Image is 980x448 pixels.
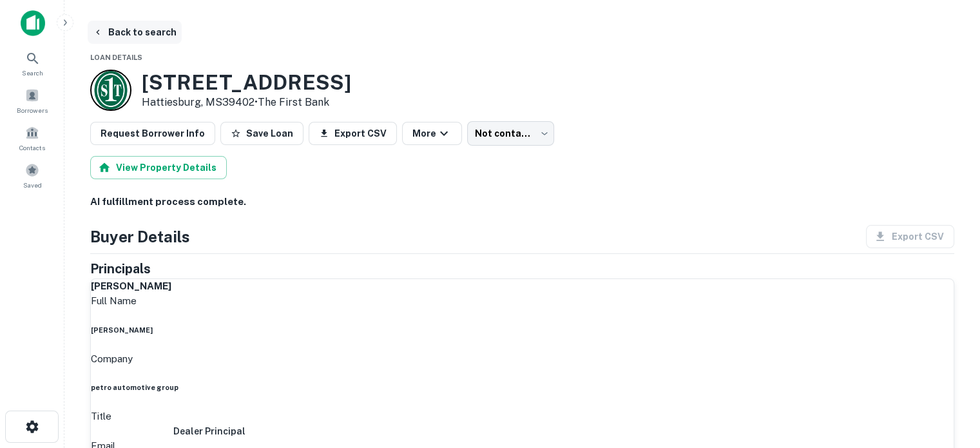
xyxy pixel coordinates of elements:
button: Back to search [88,21,182,44]
span: Loan Details [90,54,142,61]
button: View Property Details [90,156,227,179]
p: Hattiesburg, MS39402 • [142,95,351,110]
h6: [PERSON_NAME] [91,279,954,294]
p: Full Name [91,293,954,309]
a: Saved [4,158,61,193]
a: Search [4,46,61,81]
div: Not contacted [467,121,554,146]
h6: Dealer Principal [91,424,245,438]
a: Borrowers [4,83,61,118]
span: Saved [23,180,42,190]
h6: petro automotive group [91,382,954,393]
button: Export CSV [309,122,397,145]
p: Title [91,409,954,424]
iframe: Chat Widget [916,345,980,407]
h6: [PERSON_NAME] [91,325,954,335]
span: Borrowers [17,105,48,115]
button: Request Borrower Info [90,122,215,145]
p: Company [91,351,954,367]
h5: Principals [90,259,151,278]
span: Search [22,68,43,78]
button: Save Loan [220,122,303,145]
a: Contacts [4,121,61,155]
h4: Buyer Details [90,225,190,248]
img: capitalize-icon.png [21,10,45,36]
h3: [STREET_ADDRESS] [142,70,351,95]
a: The First Bank [258,96,329,108]
h6: AI fulfillment process complete. [90,195,954,209]
span: Contacts [19,142,45,153]
button: More [402,122,462,145]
